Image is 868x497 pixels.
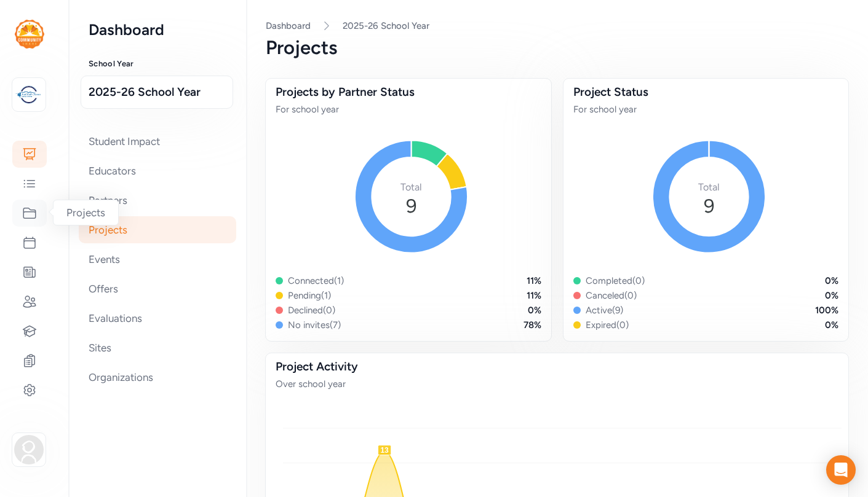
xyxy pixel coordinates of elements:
div: Sites [79,334,236,361]
div: For school year [573,103,839,115]
div: Student Impact [79,128,236,155]
a: 2025-26 School Year [343,20,429,32]
div: Pending ( 1 ) [288,289,331,302]
div: 100 % [815,304,838,316]
h3: School Year [89,59,226,69]
div: 78 % [524,319,541,331]
nav: Breadcrumb [266,20,848,32]
div: Projects [266,37,848,59]
div: 0 % [528,304,541,316]
div: 11 % [527,275,541,287]
div: For school year [276,103,541,115]
div: Open Intercom Messenger [826,455,856,485]
div: Offers [79,275,236,302]
img: logo [15,20,44,49]
div: Connected ( 1 ) [288,275,344,287]
div: Project Activity [276,358,838,375]
div: 0 % [825,319,838,331]
div: Organizations [79,364,236,391]
div: Project Status [573,84,839,101]
div: Canceled ( 0 ) [586,289,637,302]
span: 2025-26 School Year [89,84,225,101]
div: Educators [79,157,236,184]
div: No invites ( 7 ) [288,319,341,331]
div: Partners [79,187,236,214]
div: Active ( 9 ) [586,304,623,316]
div: Evaluations [79,305,236,332]
div: Events [79,246,236,273]
div: 11 % [527,289,541,302]
div: Declined ( 0 ) [288,304,335,316]
div: Projects [79,216,236,243]
div: Expired ( 0 ) [586,319,629,331]
div: Projects by Partner Status [276,84,541,101]
div: Completed ( 0 ) [586,275,645,287]
h2: Dashboard [89,20,226,39]
a: Dashboard [266,20,311,31]
div: 0 % [825,275,838,287]
img: logo [15,81,42,108]
button: 2025-26 School Year [81,76,233,109]
div: Over school year [276,378,838,390]
div: 0 % [825,289,838,302]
